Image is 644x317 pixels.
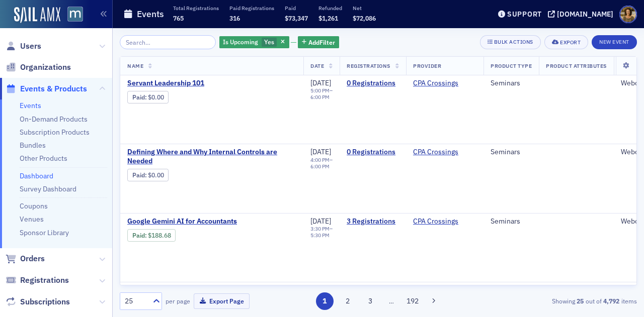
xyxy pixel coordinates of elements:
span: Organizations [20,62,71,73]
span: $73,347 [285,14,308,22]
a: Organizations [6,62,71,73]
div: Paid: 2 - $18868 [127,229,176,241]
a: Servant Leadership 101 [127,79,296,88]
strong: 25 [575,296,586,305]
span: : [132,93,148,101]
span: Product Attributes [546,62,606,69]
span: Name [127,62,143,69]
span: $0.00 [148,93,164,101]
button: Export [544,35,588,49]
span: [DATE] [310,78,331,87]
time: 3:30 PM [310,225,330,232]
a: Dashboard [20,171,53,180]
time: 5:00 PM [310,87,330,94]
a: Bundles [20,141,46,150]
div: Support [507,10,542,19]
a: Paid [132,93,145,101]
a: Venues [20,215,44,224]
span: CPA Crossings [413,79,476,88]
span: Is Upcoming [223,38,258,46]
button: 1 [316,292,334,310]
span: Registrations [347,62,390,69]
button: 3 [362,292,379,310]
div: Export [560,40,581,45]
span: $1,261 [318,14,338,22]
a: Users [6,41,41,52]
p: Paid [285,5,308,12]
a: Sponsor Library [20,228,69,237]
a: View Homepage [60,7,83,24]
p: Net [353,5,376,12]
span: $188.68 [148,232,171,239]
input: Search… [120,35,216,49]
span: Add Filter [308,38,335,47]
div: Seminars [491,79,532,88]
span: $72,086 [353,14,376,22]
button: Export Page [194,293,250,309]
a: Paid [132,232,145,239]
div: Bulk Actions [494,39,533,45]
time: 6:00 PM [310,93,330,100]
strong: 4,792 [602,296,621,305]
a: Defining Where and Why Internal Controls are Needed [127,148,296,165]
span: CPA Crossings [413,217,476,226]
img: SailAMX [14,7,60,23]
time: 5:30 PM [310,232,330,239]
h1: Events [137,8,164,20]
button: New Event [592,35,637,49]
span: : [132,232,148,239]
a: Other Products [20,154,67,163]
time: 6:00 PM [310,163,330,170]
span: Registrations [20,275,69,286]
a: CPA Crossings [413,217,458,226]
button: AddFilter [298,36,339,49]
a: CPA Crossings [413,79,458,88]
a: Survey Dashboard [20,184,76,193]
span: [DATE] [310,217,331,226]
button: 192 [404,292,422,310]
span: Yes [264,38,274,46]
a: Coupons [20,201,48,210]
time: 4:00 PM [310,156,330,163]
div: [DOMAIN_NAME] [557,10,613,19]
div: Paid: 0 - $0 [127,91,169,103]
a: Registrations [6,275,69,286]
button: Bulk Actions [480,35,541,49]
p: Total Registrations [173,5,219,12]
button: 2 [339,292,356,310]
a: Subscription Products [20,128,90,137]
div: – [310,157,333,170]
span: $0.00 [148,171,164,179]
div: Paid: 0 - $0 [127,169,169,181]
span: Events & Products [20,83,87,94]
div: – [310,87,333,100]
a: New Event [592,37,637,46]
span: 765 [173,14,184,22]
a: Events [20,101,41,110]
span: Profile [619,6,637,23]
span: [DATE] [310,147,331,156]
p: Refunded [318,5,342,12]
span: Orders [20,253,45,264]
span: CPA Crossings [413,148,476,157]
span: Date [310,62,324,69]
a: Google Gemini AI for Accountants [127,217,296,226]
button: [DOMAIN_NAME] [548,11,617,18]
img: SailAMX [67,7,83,22]
label: per page [166,296,190,305]
div: Showing out of items [471,296,637,305]
div: Seminars [491,148,532,157]
a: On-Demand Products [20,115,88,124]
a: Subscriptions [6,296,70,307]
a: Paid [132,171,145,179]
span: : [132,171,148,179]
span: Users [20,41,41,52]
div: Yes [219,36,289,49]
span: Provider [413,62,441,69]
span: … [384,296,398,305]
p: Paid Registrations [229,5,274,12]
span: 316 [229,14,240,22]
